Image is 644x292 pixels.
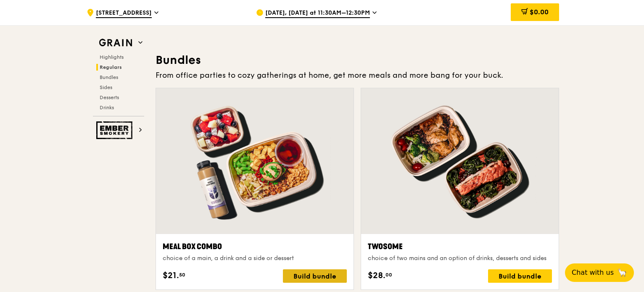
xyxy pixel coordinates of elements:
div: choice of two mains and an option of drinks, desserts and sides [368,254,552,263]
span: 🦙 [617,268,627,278]
div: Meal Box Combo [163,241,347,253]
div: Build bundle [488,269,552,283]
span: Drinks [100,105,114,110]
span: 50 [179,271,185,278]
div: Build bundle [283,269,347,283]
button: Chat with us🦙 [565,263,634,282]
h3: Bundles [156,53,559,68]
img: Grain web logo [96,35,135,50]
span: [STREET_ADDRESS] [96,9,152,18]
span: Regulars [100,64,122,70]
span: 00 [385,271,392,278]
div: From office parties to cozy gatherings at home, get more meals and more bang for your buck. [156,69,559,81]
span: Bundles [100,74,118,80]
div: choice of a main, a drink and a side or dessert [163,254,347,263]
span: $21. [163,269,179,282]
span: [DATE], [DATE] at 11:30AM–12:30PM [265,9,370,18]
span: Chat with us [572,268,614,278]
span: $0.00 [530,8,549,16]
span: Highlights [100,54,124,60]
span: Sides [100,84,112,90]
div: Twosome [368,241,552,253]
span: $28. [368,269,385,282]
img: Ember Smokery web logo [96,121,135,139]
span: Desserts [100,95,119,100]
